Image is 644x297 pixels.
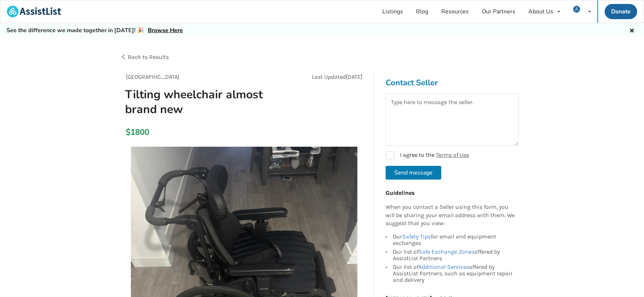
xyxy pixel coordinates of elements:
b: Guidelines [386,189,415,196]
a: Safety Tips [402,233,431,240]
img: assistlist-logo [7,6,61,17]
div: Our list of offered by AssistList Partners, such as equipment repair and delivery [393,263,515,283]
label: I agree to the [386,151,469,160]
p: When you contact a Seller using this form, you will be sharing your email address with them. We s... [386,203,515,228]
span: Last Updated [312,73,346,80]
div: $1800 [126,127,130,137]
div: Our for email and equipment exchanges [393,233,515,247]
a: Safe Exchange Zones [418,248,475,255]
span: [DATE] [346,73,362,80]
a: Terms of Use [436,151,469,158]
div: Our list of offered by AssistList Partners [393,247,515,263]
a: Our Partners [475,0,522,23]
img: user icon [573,6,580,13]
h1: Tilting wheelchair almost brand new [119,87,290,117]
a: Listings [376,0,409,23]
span: Back to Results [128,53,169,60]
span: [GEOGRAPHIC_DATA] [126,73,180,80]
button: Send message [386,166,441,180]
h5: See the difference we made together in [DATE]! 🎉 [7,27,183,34]
div: About Us [528,9,553,14]
a: Resources [435,0,475,23]
a: Blog [409,0,435,23]
a: Additional Services [418,263,469,270]
h3: Contact Seller [386,78,519,88]
a: Donate [605,4,637,19]
a: Browse Here [148,26,183,34]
